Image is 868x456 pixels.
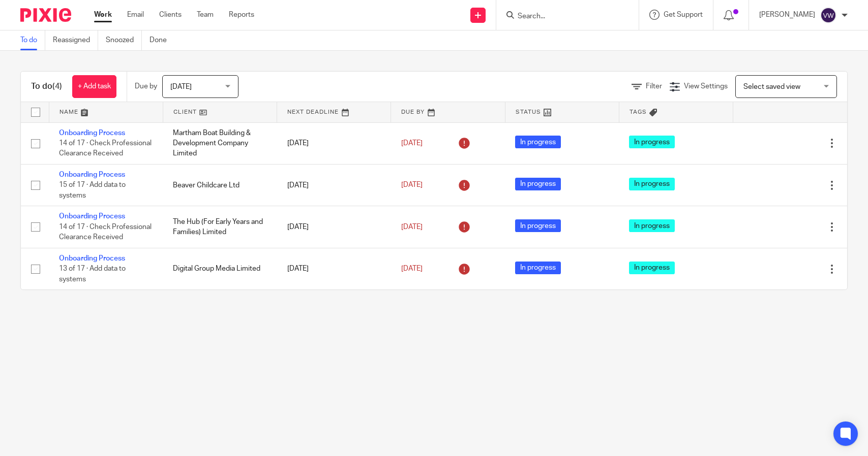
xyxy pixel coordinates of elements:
[59,213,125,220] a: Onboarding Process
[170,83,192,90] span: [DATE]
[629,219,675,232] span: In progress
[646,83,662,90] span: Filter
[59,265,126,283] span: 13 of 17 · Add data to systems
[277,248,391,289] td: [DATE]
[401,265,423,272] span: [DATE]
[229,10,254,20] a: Reports
[135,81,157,91] p: Due by
[53,30,98,50] a: Reassigned
[630,109,647,115] span: Tags
[149,30,174,50] a: Done
[277,206,391,248] td: [DATE]
[20,30,45,50] a: To do
[515,178,561,190] span: In progress
[401,140,423,147] span: [DATE]
[277,164,391,206] td: [DATE]
[127,10,144,20] a: Email
[94,10,112,20] a: Work
[197,10,214,20] a: Team
[759,10,815,20] p: [PERSON_NAME]
[629,178,675,190] span: In progress
[515,136,561,148] span: In progress
[401,223,423,231] span: [DATE]
[277,122,391,164] td: [DATE]
[684,83,728,90] span: View Settings
[743,83,800,90] span: Select saved view
[163,164,277,206] td: Beaver Childcare Ltd
[59,255,125,262] a: Onboarding Process
[106,30,142,50] a: Snoozed
[515,219,561,232] span: In progress
[59,140,152,157] span: 14 of 17 · Check Professional Clearance Received
[629,262,675,274] span: In progress
[517,12,608,21] input: Search
[59,129,125,137] a: Onboarding Process
[59,223,152,241] span: 14 of 17 · Check Professional Clearance Received
[59,171,125,178] a: Onboarding Process
[31,81,62,92] h1: To do
[820,7,836,23] img: svg%3E
[401,182,423,189] span: [DATE]
[515,262,561,274] span: In progress
[72,75,116,98] a: + Add task
[163,248,277,289] td: Digital Group Media Limited
[159,10,182,20] a: Clients
[59,182,126,200] span: 15 of 17 · Add data to systems
[52,82,62,90] span: (4)
[664,11,703,18] span: Get Support
[163,122,277,164] td: Martham Boat Building & Development Company Limited
[20,8,71,22] img: Pixie
[163,206,277,248] td: The Hub (For Early Years and Families) Limited
[629,136,675,148] span: In progress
